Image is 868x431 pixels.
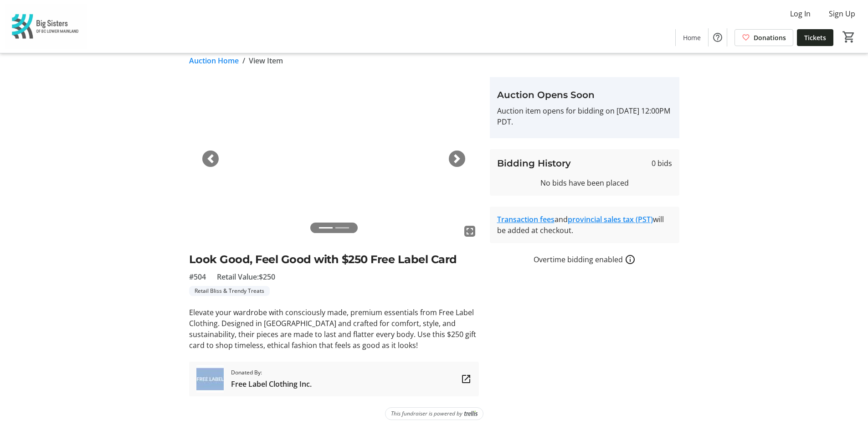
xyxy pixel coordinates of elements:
span: Tickets [804,33,826,42]
p: Elevate your wardrobe with consciously made, premium essentials from Free Label Clothing. Designe... [189,307,479,351]
button: Help [709,28,727,47]
span: This fundraiser is powered by [391,410,462,418]
a: provincial sales tax (PST) [568,214,653,224]
a: Tickets [797,29,833,46]
img: Trellis Logo [464,410,478,417]
button: Log In [783,6,818,21]
a: Home [676,29,708,46]
a: Donations [734,29,793,46]
span: Free Label Clothing Inc. [231,379,312,389]
a: Transaction fees [497,214,555,224]
span: View Item [249,55,283,66]
span: Log In [790,8,811,19]
a: Free Label Clothing Inc.Donated By:Free Label Clothing Inc. [189,362,479,396]
button: Sign Up [822,6,863,21]
p: Auction item opens for bidding on [DATE] 12:00PM PDT. [497,105,672,127]
button: Cart [841,29,857,45]
img: Image [189,77,479,240]
div: and will be added at checkout. [497,214,672,236]
span: Home [683,33,701,42]
span: #504 [189,271,206,282]
h3: Auction Opens Soon [497,88,672,102]
a: How overtime bidding works for silent auctions [625,254,636,265]
h2: Look Good, Feel Good with $250 Free Label Card [189,251,479,268]
span: Sign Up [829,8,855,19]
span: Donations [754,33,786,42]
span: 0 bids [652,158,672,169]
a: Auction Home [189,55,239,66]
span: Retail Value: $250 [217,271,275,282]
div: Overtime bidding enabled [490,254,679,265]
img: Free Label Clothing Inc. [196,365,224,393]
tr-label-badge: Retail Bliss & Trendy Treats [189,286,270,296]
mat-icon: fullscreen [464,226,475,237]
div: No bids have been placed [497,177,672,188]
img: Big Sisters of BC Lower Mainland's Logo [5,4,87,49]
span: Donated By: [231,369,312,377]
h3: Bidding History [497,156,571,170]
span: / [242,55,245,66]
